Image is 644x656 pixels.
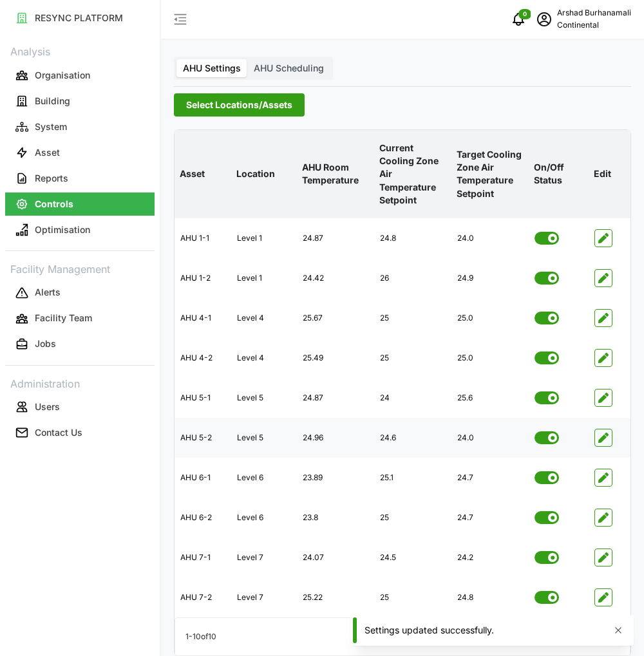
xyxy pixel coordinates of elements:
[175,382,231,414] div: AHU 5-1
[175,462,231,494] div: AHU 6-1
[232,223,296,254] div: Level 1
[5,280,155,306] a: Alerts
[35,400,60,413] p: Users
[175,223,231,254] div: AHU 1-1
[5,64,155,87] button: Organisation
[185,631,216,643] p: 1 - 10 of 10
[298,382,374,414] div: 24.87
[35,146,60,159] p: Asset
[254,62,324,73] span: AHU Scheduling
[452,462,528,494] div: 24.7
[5,88,155,114] a: Building
[35,223,90,236] p: Optimisation
[5,167,155,190] button: Reports
[35,12,123,24] p: RESYNC PLATFORM
[5,420,155,445] a: Contact Us
[5,259,155,277] p: Facility Management
[375,502,451,534] div: 25
[35,286,61,299] p: Alerts
[5,394,155,420] a: Users
[35,69,90,82] p: Organisation
[298,223,374,254] div: 24.87
[375,342,451,374] div: 25
[175,542,231,574] div: AHU 7-1
[298,342,374,374] div: 25.49
[35,198,73,211] p: Controls
[375,263,451,294] div: 26
[232,582,296,614] div: Level 7
[186,94,292,116] span: Select Locations/Assets
[175,263,231,294] div: AHU 1-2
[298,263,374,294] div: 24.42
[365,624,603,637] div: Settings updated successfully.
[375,462,451,494] div: 25.1
[5,191,155,217] a: Controls
[232,542,296,574] div: Level 7
[175,502,231,534] div: AHU 6-2
[531,151,586,198] p: On/Off Status
[175,422,231,454] div: AHU 5-2
[5,141,155,164] button: Asset
[232,263,296,294] div: Level 1
[5,140,155,165] a: Asset
[35,426,82,439] p: Contact Us
[375,542,451,574] div: 24.5
[35,95,70,108] p: Building
[452,382,528,414] div: 25.6
[452,502,528,534] div: 24.7
[523,10,527,19] span: 0
[5,306,155,332] a: Facility Team
[298,303,374,334] div: 25.67
[5,114,155,140] a: System
[557,7,631,19] p: Arshad Burhanamali
[175,303,231,334] div: AHU 4-1
[5,373,155,392] p: Administration
[591,157,628,191] p: Edit
[452,263,528,294] div: 24.9
[175,342,231,374] div: AHU 4-2
[5,62,155,88] a: Organisation
[5,192,155,216] button: Controls
[232,303,296,334] div: Level 4
[452,223,528,254] div: 24.0
[452,422,528,454] div: 24.0
[377,131,449,217] p: Current Cooling Zone Air Temperature Setpoint
[35,172,68,185] p: Reports
[452,342,528,374] div: 25.0
[375,382,451,414] div: 24
[5,281,155,305] button: Alerts
[5,421,155,444] button: Contact Us
[5,395,155,418] button: Users
[183,62,241,73] span: AHU Settings
[5,218,155,241] button: Optimisation
[5,165,155,191] a: Reports
[506,6,531,32] button: notifications
[5,333,155,356] button: Jobs
[234,157,294,191] p: Location
[177,157,229,191] p: Asset
[299,151,372,198] p: AHU Room Temperature
[5,5,155,31] a: RESYNC PLATFORM
[174,93,305,117] button: Select Locations/Assets
[175,582,231,614] div: AHU 7-2
[557,19,631,32] p: Continental
[298,422,374,454] div: 24.96
[298,462,374,494] div: 23.89
[232,342,296,374] div: Level 4
[452,303,528,334] div: 25.0
[454,138,526,211] p: Target Cooling Zone Air Temperature Setpoint
[452,542,528,574] div: 24.2
[35,337,56,350] p: Jobs
[375,582,451,614] div: 25
[298,582,374,614] div: 25.22
[5,217,155,243] a: Optimisation
[298,542,374,574] div: 24.07
[298,502,374,534] div: 23.8
[375,303,451,334] div: 25
[5,332,155,357] a: Jobs
[5,307,155,330] button: Facility Team
[35,312,92,324] p: Facility Team
[5,41,155,60] p: Analysis
[531,6,557,32] button: schedule
[232,422,296,454] div: Level 5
